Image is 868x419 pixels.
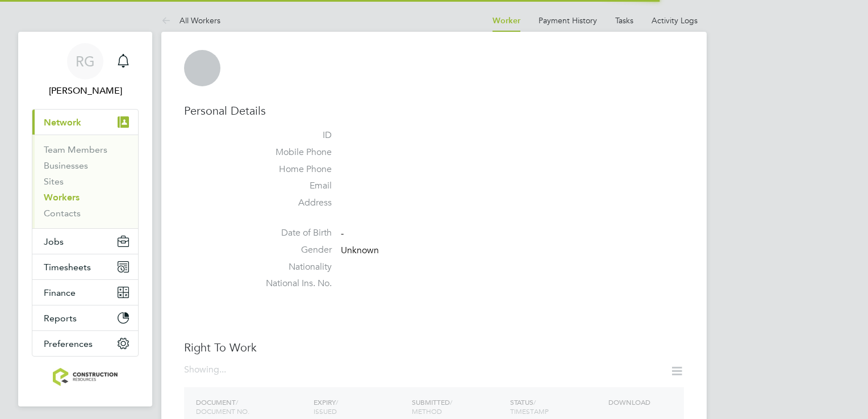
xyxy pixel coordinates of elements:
label: Email [252,180,332,192]
h3: Personal Details [184,103,684,118]
span: ... [219,364,226,375]
button: Preferences [32,331,138,356]
a: Team Members [44,144,107,155]
a: Activity Logs [652,15,698,26]
a: Tasks [615,15,633,26]
span: Rebecca Galbraigth [32,84,139,98]
span: Timesheets [44,262,91,273]
a: RG[PERSON_NAME] [32,43,139,98]
div: Showing [184,364,228,376]
a: Businesses [44,160,88,171]
a: All Workers [161,15,220,26]
label: ID [252,129,332,141]
span: Unknown [341,245,379,256]
span: RG [76,54,95,69]
label: National Ins. No. [252,278,332,290]
label: Nationality [252,261,332,273]
label: Mobile Phone [252,146,332,158]
button: Finance [32,280,138,305]
button: Timesheets [32,254,138,279]
span: Reports [44,313,77,324]
div: Network [32,135,138,228]
span: Network [44,117,81,128]
label: Address [252,197,332,209]
a: Worker [493,16,520,26]
a: Go to home page [32,368,139,386]
a: Payment History [539,15,597,26]
nav: Main navigation [18,32,152,407]
a: Sites [44,176,64,187]
h3: Right To Work [184,340,684,355]
span: - [341,228,344,239]
span: Preferences [44,338,93,349]
span: Finance [44,287,76,298]
label: Home Phone [252,164,332,175]
a: Contacts [44,208,81,219]
button: Reports [32,305,138,330]
img: construction-resources-logo-retina.png [53,368,118,386]
label: Gender [252,244,332,256]
span: Jobs [44,236,64,247]
label: Date of Birth [252,227,332,239]
a: Workers [44,192,80,203]
button: Network [32,110,138,135]
button: Jobs [32,229,138,254]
